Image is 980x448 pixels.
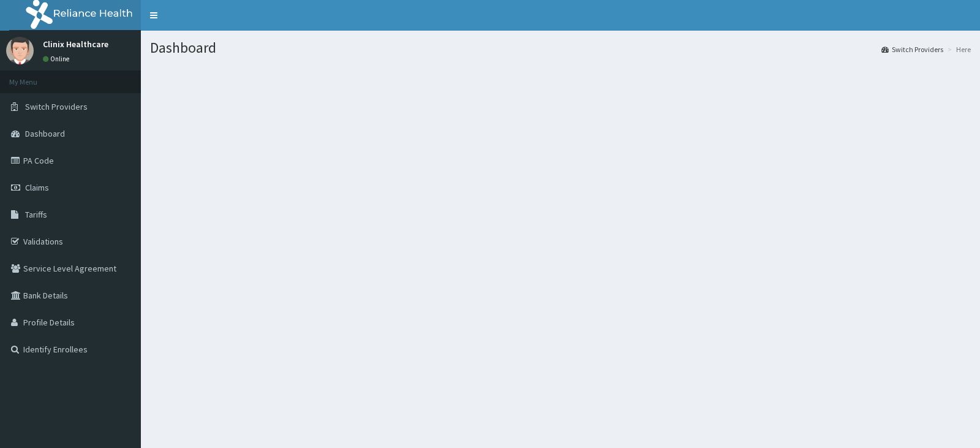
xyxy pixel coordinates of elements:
[6,37,34,64] img: User Image
[25,128,65,139] span: Dashboard
[150,40,971,56] h1: Dashboard
[25,209,47,220] span: Tariffs
[944,44,971,55] li: Here
[881,44,943,55] a: Switch Providers
[43,55,72,63] a: Online
[25,101,88,112] span: Switch Providers
[25,182,49,193] span: Claims
[43,40,108,48] p: Clinix Healthcare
